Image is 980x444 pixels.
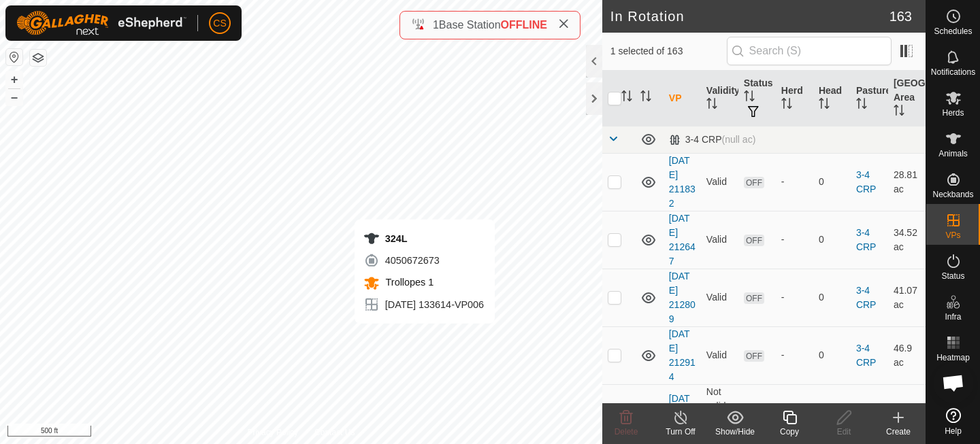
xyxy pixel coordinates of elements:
div: - [781,290,808,305]
th: Head [813,71,851,126]
a: [DATE] 212647 [669,213,696,267]
th: Validity [701,71,738,126]
button: Reset Map [6,49,22,65]
td: Valid [701,153,738,211]
a: [DATE] 212914 [669,328,696,382]
p-sorticon: Activate to sort [621,92,632,103]
span: 1 selected of 163 [610,44,727,58]
div: Edit [817,426,871,438]
span: (null ac) [722,134,756,145]
a: Help [926,403,980,441]
td: 46.9 ac [888,326,926,384]
button: – [6,89,22,105]
td: 0 [813,211,851,269]
th: Status [738,71,776,126]
span: OFF [744,292,764,304]
td: 41.07 ac [888,269,926,326]
div: Copy [762,426,817,438]
td: Valid [701,211,738,269]
a: [DATE] 211832 [669,155,696,209]
span: Delete [615,427,638,437]
a: 3-4 CRP [856,343,877,368]
th: Pasture [851,71,888,126]
th: VP [664,71,701,126]
a: Privacy Policy [247,426,298,439]
span: Animals [938,150,968,158]
span: 1 [433,19,439,31]
th: [GEOGRAPHIC_DATA] Area [888,71,926,126]
div: - [781,233,808,247]
span: Trollopes 1 [382,277,434,288]
span: 163 [889,6,912,27]
span: OFF [744,350,764,362]
span: Herds [942,109,964,117]
span: OFF [744,177,764,188]
div: Open chat [933,362,974,403]
div: Turn Off [653,426,708,438]
span: VPs [945,231,960,239]
td: Valid [701,269,738,326]
div: Create [871,426,926,438]
p-sorticon: Activate to sort [781,100,792,111]
span: Help [945,427,962,435]
div: [DATE] 133614-VP006 [363,296,484,313]
p-sorticon: Activate to sort [856,100,867,111]
div: 324L [363,230,484,247]
td: Valid [701,326,738,384]
div: - [781,348,808,362]
th: Herd [776,71,813,126]
p-sorticon: Activate to sort [819,100,830,111]
div: 3-4 CRP [669,134,755,146]
div: 4050672673 [363,252,484,269]
button: + [6,71,22,88]
span: Infra [945,313,961,321]
td: 0 [813,326,851,384]
td: 0 [813,269,851,326]
span: Schedules [934,27,972,35]
a: 3-4 CRP [856,169,877,194]
a: Contact Us [314,426,355,439]
span: Neckbands [932,190,973,199]
span: Heatmap [936,354,970,362]
a: [DATE] 212809 [669,271,696,324]
p-sorticon: Activate to sort [706,100,717,111]
img: Gallagher Logo [16,11,186,35]
td: 28.81 ac [888,153,926,211]
td: 0 [813,153,851,211]
div: - [781,175,808,189]
td: 34.52 ac [888,211,926,269]
p-sorticon: Activate to sort [894,107,904,118]
span: CS [213,16,226,31]
span: OFF [744,235,764,246]
span: Status [941,272,964,280]
p-sorticon: Activate to sort [640,92,651,103]
span: Notifications [931,68,975,76]
a: 3-4 CRP [856,227,877,252]
p-sorticon: Activate to sort [744,92,755,103]
input: Search (S) [727,37,892,65]
div: Show/Hide [708,426,762,438]
span: Base Station [439,19,501,31]
span: OFFLINE [501,19,547,31]
button: Map Layers [30,50,46,66]
h2: In Rotation [610,8,889,24]
a: 3-4 CRP [856,285,877,310]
